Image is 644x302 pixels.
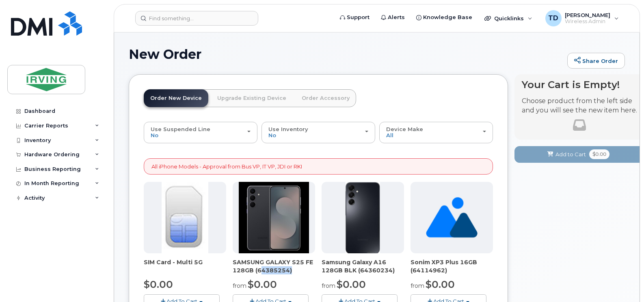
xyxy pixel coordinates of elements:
[522,79,637,90] h4: Your Cart is Empty!
[322,258,404,274] div: Samsung Galaxy A16 128GB BLK (64360234)
[239,182,309,253] img: image-20250915-182548.jpg
[386,132,393,138] span: All
[129,47,563,61] h1: New Order
[322,282,335,289] small: from
[411,282,424,289] small: from
[144,89,208,107] a: Order New Device
[144,278,173,290] span: $0.00
[268,132,276,138] span: No
[144,122,257,143] button: Use Suspended Line No
[522,97,637,115] p: Choose product from the left side and you will see the new item here.
[151,126,210,132] span: Use Suspended Line
[337,278,366,290] span: $0.00
[386,126,423,132] span: Device Make
[379,122,493,143] button: Device Make All
[426,278,455,290] span: $0.00
[248,278,277,290] span: $0.00
[589,149,609,159] span: $0.00
[233,258,315,274] div: SAMSUNG GALAXY S25 FE 128GB (64385254)
[151,132,158,138] span: No
[144,258,226,274] div: SIM Card - Multi 5G
[567,53,625,69] a: Share Order
[426,182,478,253] img: no_image_found-2caef05468ed5679b831cfe6fc140e25e0c280774317ffc20a367ab7fd17291e.png
[411,258,493,274] div: Sonim XP3 Plus 16GB (64114962)
[295,89,356,107] a: Order Accessory
[268,126,308,132] span: Use Inventory
[346,182,380,253] img: A16_-_JDI.png
[261,122,375,143] button: Use Inventory No
[555,151,586,158] span: Add to Cart
[162,182,208,253] img: 00D627D4-43E9-49B7-A367-2C99342E128C.jpg
[211,89,293,107] a: Upgrade Existing Device
[233,282,246,289] small: from
[151,163,302,170] p: All iPhone Models - Approval from Bus VP, IT VP, JDI or RKI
